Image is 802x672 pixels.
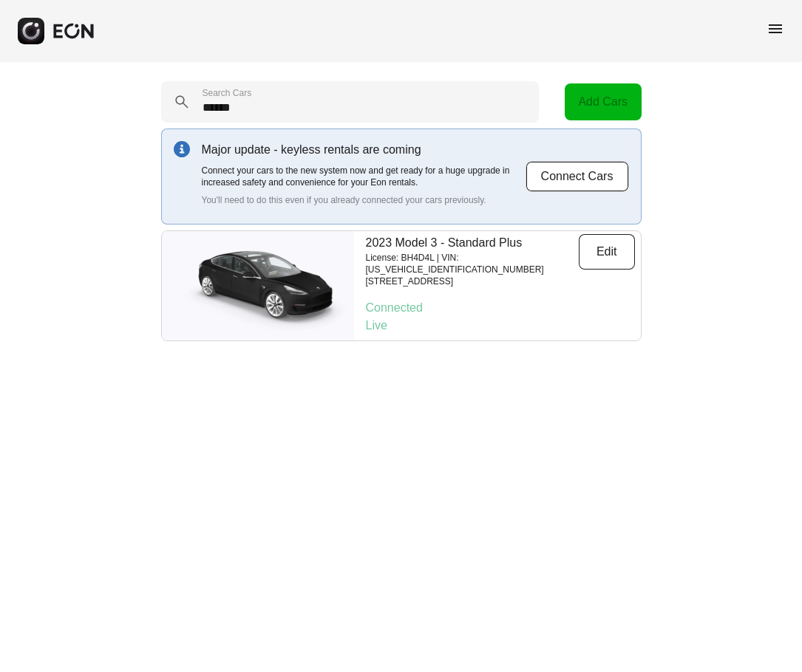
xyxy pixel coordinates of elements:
[767,20,784,38] span: menu
[202,141,526,159] p: Major update - keyless rentals are coming
[174,141,190,157] img: info
[162,238,354,334] img: car
[366,252,579,275] p: License: BH4D4L | VIN: [US_VEHICLE_IDENTIFICATION_NUMBER]
[366,234,579,252] p: 2023 Model 3 - Standard Plus
[366,317,635,335] p: Live
[579,234,635,270] button: Edit
[526,161,629,192] button: Connect Cars
[202,194,526,206] p: You'll need to do this even if you already connected your cars previously.
[202,165,526,188] p: Connect your cars to the new system now and get ready for a huge upgrade in increased safety and ...
[203,87,252,99] label: Search Cars
[366,275,579,287] p: [STREET_ADDRESS]
[366,299,635,317] p: Connected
